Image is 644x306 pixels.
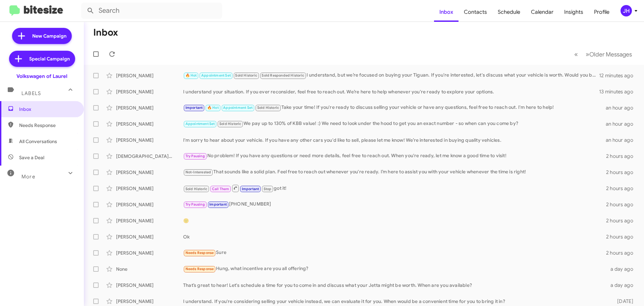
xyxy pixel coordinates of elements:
[606,169,639,176] div: 2 hours ago
[599,72,639,79] div: 12 minutes ago
[116,201,183,208] div: [PERSON_NAME]
[185,122,215,126] span: Appointment Set
[183,120,606,128] div: We pay up to 130% of KBB value! :) We need to look under the hood to get you an exact number - so...
[116,282,183,289] div: [PERSON_NAME]
[606,153,639,160] div: 2 hours ago
[615,5,637,16] button: JH
[116,169,183,176] div: [PERSON_NAME]
[257,105,279,110] span: Sold Historic
[116,185,183,192] div: [PERSON_NAME]
[185,202,205,207] span: Try Pausing
[201,73,231,78] span: Appointment Set
[599,88,639,95] div: 13 minutes ago
[116,266,183,272] div: None
[606,201,639,208] div: 2 hours ago
[19,122,76,129] span: Needs Response
[93,27,118,38] h1: Inbox
[183,249,606,257] div: Sure
[185,187,208,191] span: Sold Historic
[183,152,606,160] div: No problem! If you have any questions or need more details, feel free to reach out. When you're r...
[582,47,636,61] button: Next
[116,250,183,256] div: [PERSON_NAME]
[219,122,241,126] span: Sold Historic
[21,90,41,96] span: Labels
[183,104,606,112] div: Take your time! If you're ready to discuss selling your vehicle or have any questions, feel free ...
[19,138,57,145] span: All Conversations
[570,47,582,61] button: Previous
[606,185,639,192] div: 2 hours ago
[183,184,606,192] div: got it!
[185,154,205,158] span: Try Pausing
[185,251,214,255] span: Needs Response
[574,50,578,58] span: «
[183,217,606,224] div: 🙂
[116,153,183,160] div: [DEMOGRAPHIC_DATA][PERSON_NAME]
[116,298,183,305] div: [PERSON_NAME]
[185,105,203,110] span: Important
[19,106,76,113] span: Inbox
[116,233,183,240] div: [PERSON_NAME]
[185,170,211,174] span: Not-Interested
[589,51,632,58] span: Older Messages
[571,47,636,61] nav: Page navigation example
[209,202,227,207] span: Important
[183,265,606,273] div: Hung, what incentive are you all offering?
[183,282,606,289] div: That’s great to hear! Let's schedule a time for you to come in and discuss what your Jetta might ...
[262,73,304,78] span: Sold Responded Historic
[183,298,606,305] div: I understand. If you're considering selling your vehicle instead, we can evaluate it for you. Whe...
[116,104,183,111] div: [PERSON_NAME]
[621,5,632,16] div: JH
[116,72,183,79] div: [PERSON_NAME]
[183,233,606,240] div: Ok
[589,2,615,22] a: Profile
[264,187,272,191] span: Stop
[606,282,639,289] div: a day ago
[116,121,183,127] div: [PERSON_NAME]
[81,3,222,19] input: Search
[19,154,44,161] span: Save a Deal
[606,250,639,256] div: 2 hours ago
[606,137,639,143] div: an hour ago
[116,217,183,224] div: [PERSON_NAME]
[183,72,599,79] div: I understand, but we’re focused on buying your Tiguan. If you're interested, let's discuss what y...
[116,137,183,143] div: [PERSON_NAME]
[185,267,214,271] span: Needs Response
[183,201,606,208] div: [PHONE_NUMBER]
[223,105,253,110] span: Appointment Set
[526,2,559,22] a: Calendar
[212,187,229,191] span: Call Them
[606,233,639,240] div: 2 hours ago
[207,105,219,110] span: 🔥 Hot
[459,2,492,22] a: Contacts
[606,266,639,272] div: a day ago
[606,121,639,127] div: an hour ago
[559,2,589,22] a: Insights
[29,55,70,62] span: Special Campaign
[12,28,72,44] a: New Campaign
[235,73,257,78] span: Sold Historic
[185,73,197,78] span: 🔥 Hot
[116,88,183,95] div: [PERSON_NAME]
[183,137,606,143] div: I'm sorry to hear about your vehicle. If you have any other cars you'd like to sell, please let m...
[242,187,259,191] span: Important
[606,217,639,224] div: 2 hours ago
[183,88,599,95] div: I understand your situation. If you ever reconsider, feel free to reach out. We’re here to help w...
[32,33,66,39] span: New Campaign
[434,2,459,22] a: Inbox
[492,2,526,22] a: Schedule
[606,104,639,111] div: an hour ago
[183,168,606,176] div: That sounds like a solid plan. Feel free to reach out whenever you're ready. I’m here to assist y...
[9,51,75,67] a: Special Campaign
[16,73,67,80] div: Volkswagen of Laurel
[21,174,35,180] span: More
[586,50,589,58] span: »
[606,298,639,305] div: [DATE]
